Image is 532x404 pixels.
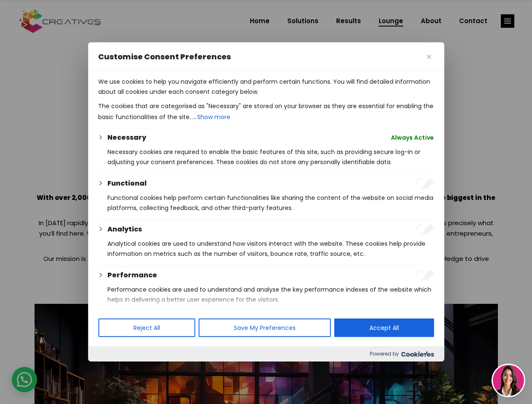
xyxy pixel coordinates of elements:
p: Functional cookies help perform certain functionalities like sharing the content of the website o... [107,193,434,213]
button: Save My Preferences [198,319,331,337]
button: Necessary [107,133,146,143]
img: agent [493,365,524,396]
img: Close [427,55,431,59]
button: Performance [107,270,157,280]
span: Customise Consent Preferences [98,52,231,62]
div: Customise Consent Preferences [88,43,444,361]
button: Show more [196,111,231,123]
input: Enable Performance [415,270,434,280]
button: Reject All [98,319,195,337]
input: Enable Functional [415,178,434,189]
button: Accept All [334,319,434,337]
p: Necessary cookies are required to enable the basic features of this site, such as providing secur... [107,147,434,167]
button: Analytics [107,224,142,234]
p: We use cookies to help you navigate efficiently and perform certain functions. You will find deta... [98,77,434,97]
div: Powered by [88,346,444,361]
button: Functional [107,178,147,189]
p: Analytical cookies are used to understand how visitors interact with the website. These cookies h... [107,239,434,259]
p: The cookies that are categorised as "Necessary" are stored on your browser as they are essential ... [98,101,434,123]
p: Performance cookies are used to understand and analyse the key performance indexes of the website... [107,284,434,305]
span: Always Active [391,133,434,143]
button: Close [424,52,434,62]
img: Cookieyes logo [401,351,434,357]
input: Enable Analytics [415,224,434,234]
